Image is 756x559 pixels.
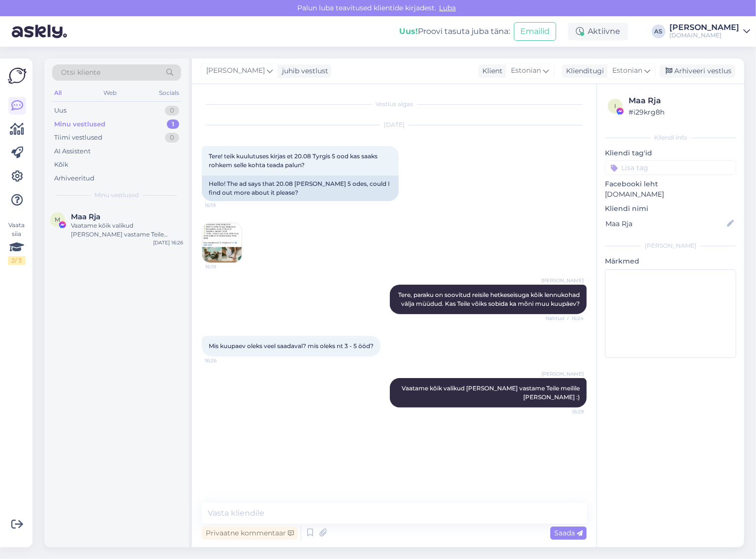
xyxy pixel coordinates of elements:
[605,133,736,142] div: Kliendi info
[399,27,418,36] b: Uus!
[209,152,379,169] span: Tere! teik kuulutuses kirjas et 20.08 Tyrgis 5 ood kas saaks rohkem selle kohta teada palun?
[54,119,105,129] div: Minu vestlused
[205,357,242,364] span: 16:26
[94,191,139,200] span: Minu vestlused
[669,31,739,39] div: [DOMAIN_NAME]
[206,65,265,76] span: [PERSON_NAME]
[54,106,66,116] div: Uus
[52,87,63,99] div: All
[54,160,68,170] div: Kõik
[541,277,584,284] span: [PERSON_NAME]
[399,26,510,37] div: Proovi tasuta juba täna:
[202,100,587,109] div: Vestlus algas
[8,66,27,85] img: Askly Logo
[605,189,736,200] p: [DOMAIN_NAME]
[202,223,242,263] img: Attachment
[629,107,733,118] div: # i29krg8h
[605,241,736,250] div: [PERSON_NAME]
[202,527,298,540] div: Privaatne kommentaar
[205,263,242,270] span: 16:19
[61,67,100,78] span: Otsi kliente
[554,529,583,537] span: Saada
[402,384,581,401] span: Vaatame kõik valikud [PERSON_NAME] vastame Teile meilile [PERSON_NAME] :)
[8,221,26,265] div: Vaata siia
[547,408,584,415] span: 16:29
[205,202,242,209] span: 16:19
[605,160,736,175] input: Lisa tag
[511,65,541,76] span: Estonian
[436,3,459,12] span: Luba
[629,95,733,107] div: Maa Rja
[71,212,100,221] span: Maa Rja
[669,24,750,39] a: [PERSON_NAME][DOMAIN_NAME]
[202,120,587,129] div: [DATE]
[157,87,181,99] div: Socials
[398,291,581,307] span: Tere, paraku on soovitud reisile hetkeseisuga kõik lennukohad välja müüdud. Kas Teile võiks sobid...
[562,66,604,76] div: Klienditugi
[153,239,183,246] div: [DATE] 16:26
[541,370,584,378] span: [PERSON_NAME]
[669,24,739,31] div: [PERSON_NAME]
[209,342,374,350] span: Mis kuupaev oleks veel saadaval? mis oleks nt 3 - 5 ööd?
[605,179,736,189] p: Facebooki leht
[8,256,26,265] div: 2 / 3
[605,148,736,158] p: Kliendi tag'id
[514,22,556,41] button: Emailid
[278,66,328,76] div: juhib vestlust
[102,87,119,99] div: Web
[612,65,642,76] span: Estonian
[71,221,183,239] div: Vaatame kõik valikud [PERSON_NAME] vastame Teile meilile [PERSON_NAME] :)
[165,106,179,116] div: 0
[167,119,179,129] div: 1
[478,66,503,76] div: Klient
[605,204,736,214] p: Kliendi nimi
[568,23,628,40] div: Aktiivne
[614,102,616,110] span: i
[54,147,91,156] div: AI Assistent
[605,218,725,229] input: Lisa nimi
[545,315,584,322] span: Nähtud ✓ 16:24
[605,256,736,266] p: Märkmed
[54,133,102,143] div: Tiimi vestlused
[202,176,399,201] div: Hello! The ad says that 20.08 [PERSON_NAME] 5 odes, could I find out more about it please?
[652,25,665,38] div: AS
[660,64,735,78] div: Arhiveeri vestlus
[165,133,179,143] div: 0
[54,174,94,183] div: Arhiveeritud
[55,216,61,223] span: M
